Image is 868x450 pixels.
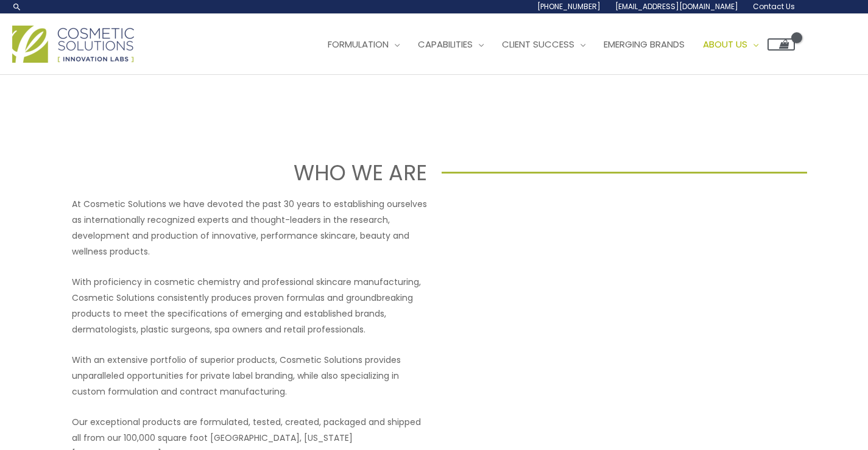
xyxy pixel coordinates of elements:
[703,38,747,51] span: About Us
[595,26,694,63] a: Emerging Brands
[615,1,738,12] span: [EMAIL_ADDRESS][DOMAIN_NAME]
[418,38,473,51] span: Capabilities
[493,26,595,63] a: Client Success
[604,38,685,51] span: Emerging Brands
[72,196,427,259] p: At Cosmetic Solutions we have devoted the past 30 years to establishing ourselves as internationa...
[61,158,427,188] h1: WHO WE ARE
[328,38,389,51] span: Formulation
[319,26,409,63] a: Formulation
[72,274,427,337] p: With proficiency in cosmetic chemistry and professional skincare manufacturing, Cosmetic Solution...
[537,1,601,12] span: [PHONE_NUMBER]
[309,26,795,63] nav: Site Navigation
[442,196,797,396] iframe: Get to know Cosmetic Solutions Private Label Skin Care
[409,26,493,63] a: Capabilities
[694,26,767,63] a: About Us
[72,352,427,399] p: With an extensive portfolio of superior products, Cosmetic Solutions provides unparalleled opport...
[12,26,134,63] img: Cosmetic Solutions Logo
[753,1,795,12] span: Contact Us
[502,38,574,51] span: Client Success
[767,38,795,51] a: View Shopping Cart, empty
[12,2,22,12] a: Search icon link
